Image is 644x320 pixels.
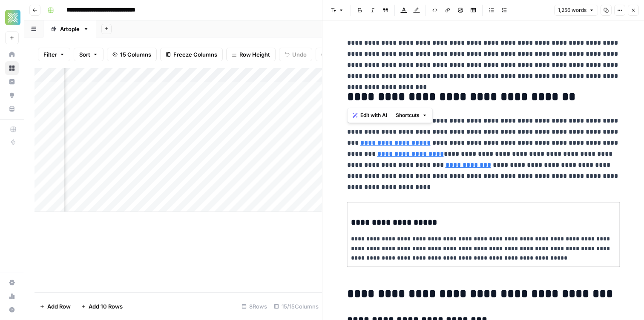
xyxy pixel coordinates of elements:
span: 1,256 words [558,6,586,14]
a: Opportunities [5,89,19,102]
button: Add 10 Rows [76,300,128,313]
span: Edit with AI [360,111,387,119]
span: Freeze Columns [173,50,217,59]
button: Filter [38,48,70,61]
span: Shortcuts [396,111,420,119]
a: Home [5,48,19,61]
button: Freeze Columns [160,48,223,61]
span: Add 10 Rows [89,302,123,311]
button: Undo [279,48,312,61]
button: 15 Columns [107,48,157,61]
button: Help + Support [5,303,19,317]
button: Row Height [226,48,276,61]
a: Your Data [5,102,19,116]
a: Insights [5,75,19,89]
button: Sort [74,48,103,61]
span: Filter [43,50,57,59]
button: Edit with AI [349,110,391,121]
button: Workspace: Xponent21 [5,7,19,28]
button: Shortcuts [392,110,431,121]
a: Usage [5,289,19,303]
button: Add Row [34,300,76,313]
span: Sort [79,50,90,59]
a: Settings [5,276,19,289]
a: Browse [5,61,19,75]
span: Undo [292,50,307,59]
div: 8 Rows [238,300,270,313]
span: Row Height [239,50,270,59]
a: Artople [43,20,96,37]
span: Add Row [47,302,71,311]
span: 15 Columns [120,50,151,59]
img: Xponent21 Logo [5,10,20,25]
button: 1,256 words [554,5,598,16]
div: 15/15 Columns [270,300,322,313]
div: Artople [60,25,80,33]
